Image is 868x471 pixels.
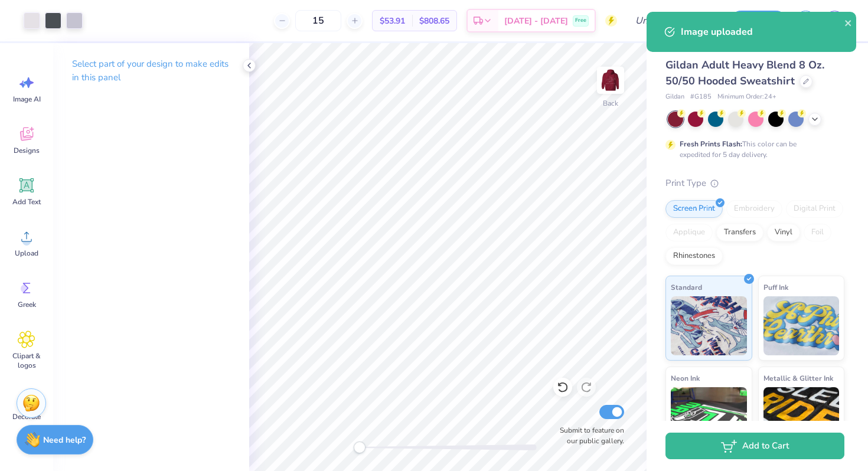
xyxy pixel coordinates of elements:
span: Clipart & logos [7,351,46,370]
img: Metallic & Glitter Ink [763,387,840,446]
span: Greek [18,300,36,309]
span: Upload [15,248,38,258]
label: Submit to feature on our public gallery. [553,425,624,446]
span: Gildan [665,92,684,102]
div: Foil [804,224,831,241]
span: # G185 [690,92,712,102]
input: Untitled Design [626,9,713,32]
span: Designs [14,146,40,155]
span: Decorate [12,412,41,421]
div: Transfers [716,224,763,241]
span: $808.65 [419,15,449,27]
button: Add to Cart [665,433,844,459]
div: Vinyl [767,224,800,241]
div: Print Type [665,176,844,190]
input: – – [295,10,341,31]
div: Image uploaded [681,25,847,39]
div: Embroidery [726,200,782,218]
span: Puff Ink [763,281,788,293]
img: Puff Ink [763,296,840,355]
div: Digital Print [786,200,843,218]
img: Neon Ink [671,387,747,446]
button: close [844,15,853,30]
span: Free [575,17,586,25]
div: Accessibility label [354,441,366,453]
span: Neon Ink [671,372,700,384]
img: Back [599,68,622,92]
span: Metallic & Glitter Ink [763,372,833,384]
div: This color can be expedited for 5 day delivery. [680,139,825,160]
span: Add Text [12,197,41,207]
strong: Need help? [43,434,86,446]
span: Image AI [13,94,41,104]
span: Minimum Order: 24 + [717,92,776,102]
span: $53.91 [380,15,405,27]
strong: Fresh Prints Flash: [680,139,742,149]
div: Applique [665,224,713,241]
div: Back [603,98,618,109]
p: Select part of your design to make edits in this panel [72,57,230,84]
span: [DATE] - [DATE] [504,15,568,27]
span: Standard [671,281,702,293]
img: Standard [671,296,747,355]
div: Rhinestones [665,247,723,265]
div: Screen Print [665,200,723,218]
